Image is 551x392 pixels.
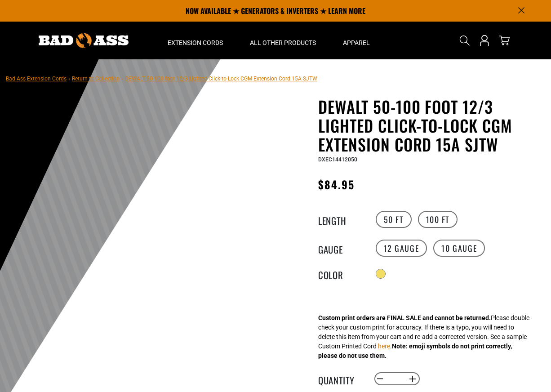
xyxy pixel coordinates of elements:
[318,214,363,225] legend: Length
[72,76,120,82] a: Return to Collection
[121,76,123,82] span: ›
[318,176,355,192] span: $84.95
[318,242,363,254] legend: Gauge
[39,33,129,48] img: Bad Ass Extension Cords
[418,211,458,228] label: 100 FT
[318,97,538,154] h1: DEWALT 50-100 foot 12/3 Lighted Click-to-Lock CGM Extension Cord 15A SJTW
[236,22,329,59] summary: All Other Products
[458,33,472,48] summary: Search
[154,22,236,59] summary: Extension Cords
[318,314,491,321] strong: Custom print orders are FINAL SALE and cannot be returned.
[250,39,316,47] span: All Other Products
[376,240,427,257] label: 12 Gauge
[433,240,485,257] label: 10 Gauge
[318,373,363,385] label: Quantity
[318,156,357,163] span: DXEC14412050
[318,268,363,280] legend: Color
[168,39,223,47] span: Extension Cords
[318,313,529,361] div: Please double check your custom print for accuracy. If there is a typo, you will need to delete t...
[125,76,317,82] span: DEWALT 50-100 foot 12/3 Lighted Click-to-Lock CGM Extension Cord 15A SJTW
[318,343,512,359] strong: Note: emoji symbols do not print correctly, please do not use them.
[343,39,370,47] span: Apparel
[378,342,390,351] button: here
[376,211,412,228] label: 50 FT
[6,76,67,82] a: Bad Ass Extension Cords
[329,22,383,59] summary: Apparel
[6,73,317,84] nav: breadcrumbs
[68,76,70,82] span: ›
